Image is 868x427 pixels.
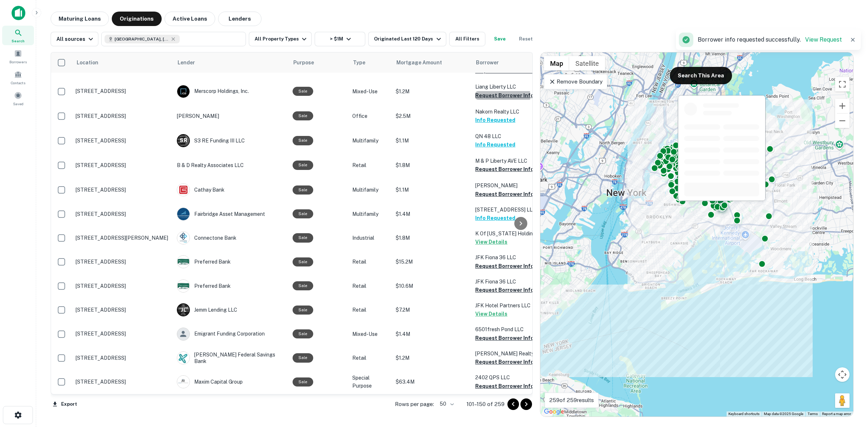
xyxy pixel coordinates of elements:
p: Office [352,112,388,120]
p: Retail [352,161,388,169]
p: B & D Realty Associates LLC [177,161,285,169]
div: Maxim Capital Group [177,375,285,388]
th: Lender [173,52,289,73]
div: Sale [293,306,313,315]
img: Google [542,407,566,417]
p: Multifamily [352,137,388,145]
p: [PERSON_NAME] [177,112,285,120]
p: Special Purpose [352,374,388,390]
div: Originated Last 120 Days [374,35,443,43]
a: View Request [805,36,842,43]
p: $1.2M [396,87,468,95]
button: View Details [475,238,507,246]
button: Request Borrower Info [475,286,534,294]
img: picture [177,232,190,244]
button: Search This Area [670,67,732,84]
button: Originations [112,12,162,26]
button: Zoom out [835,114,850,128]
button: Request Borrower Info [475,358,534,366]
p: $15.2M [396,258,468,266]
div: Sale [293,233,313,242]
p: [STREET_ADDRESS] [76,187,170,193]
img: picture [177,376,190,388]
img: capitalize-icon.png [12,6,25,20]
button: Request Borrower Info [475,165,534,174]
p: [STREET_ADDRESS] [76,355,170,361]
p: Multifamily [352,210,388,218]
p: K Of [US_STATE] Holding LLC [475,230,548,238]
button: Go to previous page [507,398,519,410]
span: Borrower [476,58,499,67]
div: Chat Widget [832,369,868,404]
button: Request Borrower Info [475,91,534,100]
button: [GEOGRAPHIC_DATA], [GEOGRAPHIC_DATA], [GEOGRAPHIC_DATA] [101,32,246,46]
span: [GEOGRAPHIC_DATA], [GEOGRAPHIC_DATA], [GEOGRAPHIC_DATA] [115,36,169,42]
button: Zoom in [835,99,850,113]
button: View Details [475,309,507,318]
div: Borrowers [2,47,34,66]
div: Emigrant Funding Corporation [177,328,285,341]
button: Request Borrower Info [475,190,534,198]
p: $63.4M [396,378,468,386]
img: picture [177,184,190,196]
span: Saved [13,101,24,107]
div: Cathay Bank [177,183,285,196]
p: [STREET_ADDRESS] [76,162,170,168]
button: Info Requested [475,116,515,124]
th: Purpose [289,52,349,73]
p: $2.5M [396,112,468,120]
div: Sale [293,377,313,387]
p: [STREET_ADDRESS] [76,259,170,265]
div: 0 0 [540,52,853,417]
p: $7.2M [396,306,468,314]
span: Purpose [293,58,323,67]
button: > $1M [315,32,365,46]
div: Fairbridge Asset Management [177,208,285,221]
p: M & P Liberty AVE LLC [475,157,548,165]
div: Preferred Bank [177,279,285,293]
p: $1.8M [396,234,468,242]
p: [STREET_ADDRESS][PERSON_NAME] [76,235,170,241]
button: Show street map [544,56,569,71]
p: Rows per page: [395,400,434,409]
button: Save your search to get updates of matches that match your search criteria. [488,32,511,46]
button: All Property Types [249,32,312,46]
p: Retail [352,282,388,290]
p: $1.4M [396,330,468,338]
p: [STREET_ADDRESS] [76,113,170,119]
button: All sources [51,32,98,46]
img: picture [177,85,190,98]
a: Terms (opens in new tab) [808,412,818,416]
p: $10.6M [396,282,468,290]
div: Jemm Lending LLC [177,303,285,316]
div: S3 RE Funding III LLC [177,134,285,147]
button: Lenders [218,12,261,26]
a: Search [2,26,34,45]
button: All Filters [449,32,485,46]
p: Borrower info requested successfully. [698,35,842,44]
th: Mortgage Amount [392,52,472,73]
p: $1.8M [396,161,468,169]
a: Saved [2,89,34,108]
p: 2402 QPS LLC [475,373,548,381]
div: Connectone Bank [177,231,285,244]
div: Sale [293,281,313,290]
img: picture [177,280,190,292]
p: JFK Fiona 36 LLC [475,278,548,286]
span: Mortgage Amount [396,58,451,67]
p: Liang Liberty LLC [475,83,548,91]
button: Map camera controls [835,367,850,382]
th: Borrower [472,52,551,73]
button: Reset [514,32,537,46]
span: Location [76,58,108,67]
div: Sale [293,257,313,266]
div: Sale [293,329,313,338]
p: $1.2M [396,354,468,362]
p: 6501fresh Pond LLC [475,325,548,333]
p: Retail [352,354,388,362]
button: Keyboard shortcuts [728,411,759,417]
div: Preferred Bank [177,255,285,268]
p: [STREET_ADDRESS] [76,211,170,217]
span: Lender [178,58,195,67]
